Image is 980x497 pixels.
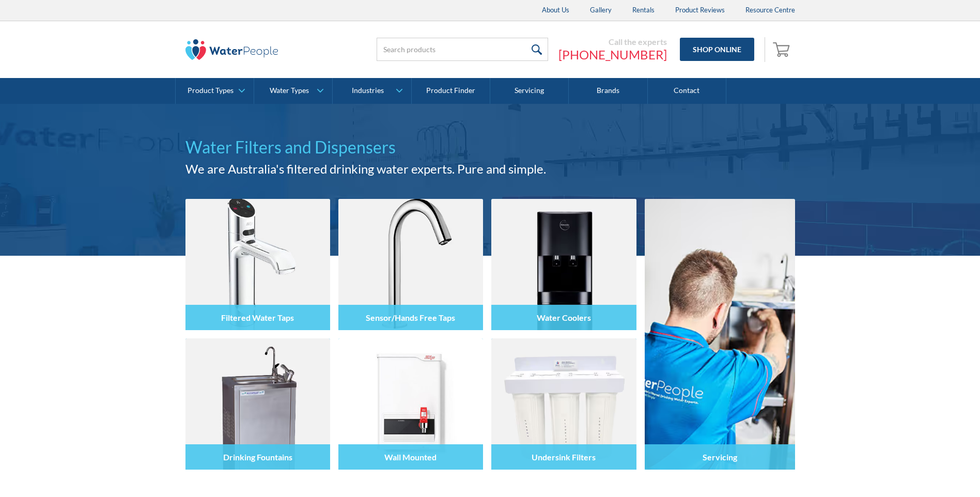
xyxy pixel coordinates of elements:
a: Open empty cart [770,37,795,62]
a: Shop Online [680,38,754,61]
img: Filtered Water Taps [185,199,330,330]
img: shopping cart [773,41,792,57]
div: Product Types [188,86,234,95]
img: Wall Mounted [338,338,483,470]
a: [PHONE_NUMBER] [558,47,667,63]
h4: Wall Mounted [384,452,437,462]
h4: Drinking Fountains [223,452,292,462]
img: Sensor/Hands Free Taps [338,199,483,330]
a: Contact [648,78,726,104]
div: Industries [352,86,384,95]
h4: Servicing [703,452,737,462]
h4: Filtered Water Taps [221,313,294,322]
input: Search products [377,38,548,61]
h4: Undersink Filters [532,452,596,462]
div: Call the experts [558,37,667,47]
img: The Water People [185,39,278,60]
img: Drinking Fountains [185,338,330,470]
a: Servicing [645,199,795,470]
div: Water Types [270,86,309,95]
a: Brands [569,78,647,104]
a: Product Types [176,78,254,104]
a: Servicing [490,78,569,104]
img: Water Coolers [491,199,636,330]
a: Product Finder [412,78,490,104]
img: Undersink Filters [491,338,636,470]
h4: Sensor/Hands Free Taps [366,313,455,322]
a: Water Types [254,78,332,104]
h4: Water Coolers [537,313,591,322]
a: Industries [333,78,411,104]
